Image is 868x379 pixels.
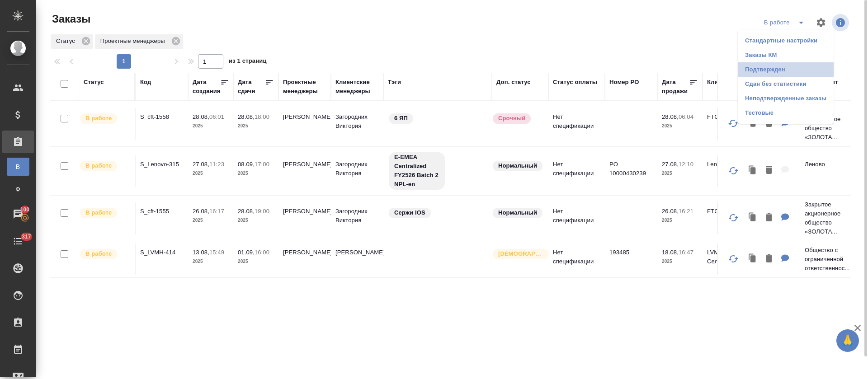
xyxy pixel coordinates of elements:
button: Клонировать [744,209,761,227]
button: Обновить [722,248,744,270]
td: Нет спецификации [548,108,605,140]
div: Номер PO [609,78,639,87]
p: E-EMEA Centralized FY2526 Batch 2 NPL-en [394,153,439,189]
div: Тэги [388,78,401,87]
li: Сдан без статистики [738,77,834,91]
p: 01.09, [238,249,255,256]
div: Выставляет ПМ после принятия заказа от КМа [79,207,130,219]
td: [PERSON_NAME] [278,202,331,234]
button: Удалить [761,209,777,227]
p: 18:00 [255,113,269,120]
div: Выставляется автоматически, если на указанный объем услуг необходимо больше времени в стандартном... [492,112,544,125]
p: Нормальный [498,208,537,217]
p: [DEMOGRAPHIC_DATA] [498,249,543,258]
p: 2025 [193,257,229,266]
div: Выставляет ПМ после принятия заказа от КМа [79,248,130,260]
p: 2025 [238,216,274,225]
div: Дата сдачи [238,78,265,96]
div: split button [762,15,810,30]
p: 16:21 [679,208,693,215]
div: Дата продажи [662,78,689,96]
p: FTC [707,207,750,216]
p: 2025 [662,257,698,266]
p: Lenovo [707,160,750,169]
div: Выставляет ПМ после принятия заказа от КМа [79,160,130,172]
p: 2025 [662,169,698,178]
button: Удалить [761,250,777,268]
div: Проектные менеджеры [95,34,183,49]
td: PO 10000430239 [605,155,657,187]
p: 12:10 [679,161,693,168]
a: Ф [7,180,29,198]
p: 19:00 [255,208,269,215]
p: Срочный [498,114,525,123]
p: Сержи IOS [394,208,425,217]
p: 06:04 [679,113,693,120]
p: Закрытое акционерное общество «ЗОЛОТА... [805,200,848,236]
td: Нет спецификации [548,155,605,187]
div: Статус оплаты [553,78,597,87]
button: Обновить [722,112,744,134]
div: Выставляет ПМ после принятия заказа от КМа [79,112,130,125]
p: 16:17 [209,208,224,215]
p: 27.08, [662,161,679,168]
p: 11:23 [209,161,224,168]
td: [PERSON_NAME] [278,243,331,275]
span: 317 [16,232,37,241]
div: Код [140,78,151,87]
td: [PERSON_NAME] [278,155,331,187]
div: Выставляется автоматически для первых 3 заказов нового контактного лица. Особое внимание [492,248,544,260]
span: Ф [11,185,25,194]
td: 193485 [605,243,657,275]
a: В [7,158,29,176]
td: [PERSON_NAME] [331,243,383,275]
div: Статус [51,34,93,49]
li: Заказы КМ [738,48,834,62]
p: В работе [85,249,112,258]
p: Леново [805,160,848,169]
p: Общество с ограниченной ответственнос... [805,246,848,273]
span: из 1 страниц [229,56,267,69]
div: Статус [84,78,104,87]
span: Заказы [50,12,90,26]
p: 17:00 [255,161,269,168]
p: 08.09, [238,161,255,168]
p: S_cft-1555 [140,207,184,216]
button: Клонировать [744,250,761,268]
p: 28.08, [662,113,679,120]
td: Загородних Виктория [331,155,383,187]
span: В [11,162,25,171]
p: 2025 [238,169,274,178]
p: 13.08, [193,249,209,256]
p: Статус [56,37,78,46]
p: 18.08, [662,249,679,256]
p: 28.08, [238,113,255,120]
p: 16:47 [679,249,693,256]
p: 2025 [193,122,229,131]
td: Загородних Виктория [331,202,383,234]
p: В работе [85,208,112,217]
div: Сержи IOS [388,207,487,219]
li: Тестовые [738,106,834,120]
button: 🙏 [836,329,859,352]
div: Клиентские менеджеры [335,78,379,96]
p: 28.08, [238,208,255,215]
p: 6 ЯП [394,114,408,123]
p: FTC [707,112,750,122]
div: E-EMEA Centralized FY2526 Batch 2 NPL-en [388,151,487,191]
td: Нет спецификации [548,243,605,275]
p: 15:49 [209,249,224,256]
p: 2025 [238,122,274,131]
button: Клонировать [744,161,761,180]
div: Доп. статус [496,78,531,87]
div: Клиент [707,78,728,87]
p: 26.08, [662,208,679,215]
p: Нормальный [498,161,537,170]
p: Закрытое акционерное общество «ЗОЛОТА... [805,106,848,142]
p: 16:00 [255,249,269,256]
div: Проектные менеджеры [283,78,326,96]
li: Подтвержден [738,62,834,77]
p: В работе [85,114,112,123]
p: Проектные менеджеры [100,37,168,46]
button: Обновить [722,207,744,229]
